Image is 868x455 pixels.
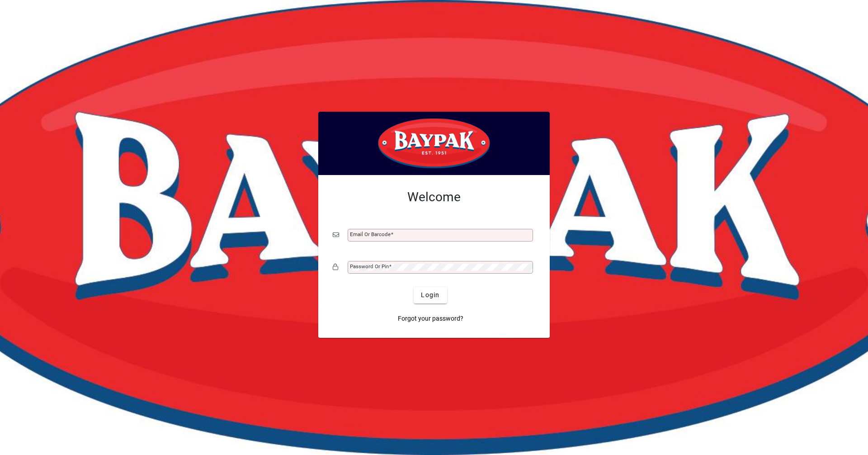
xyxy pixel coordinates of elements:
[421,290,439,300] span: Login
[350,231,391,237] mat-label: Email or Barcode
[414,287,447,303] button: Login
[350,263,389,270] mat-label: Password or Pin
[394,311,467,327] a: Forgot your password?
[398,314,463,323] span: Forgot your password?
[333,190,535,205] h2: Welcome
